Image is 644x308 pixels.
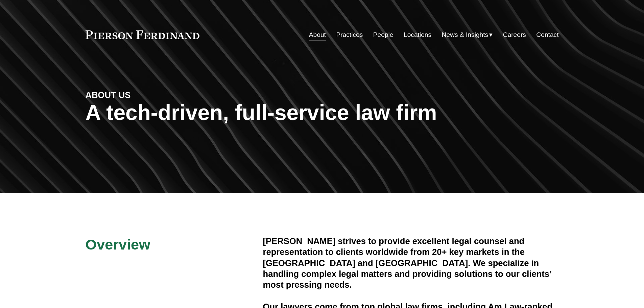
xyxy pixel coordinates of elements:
a: About [309,28,326,41]
a: Locations [404,28,431,41]
a: Practices [336,28,363,41]
strong: ABOUT US [86,90,131,100]
h1: A tech-driven, full-service law firm [86,100,559,125]
a: Contact [536,28,558,41]
span: News & Insights [442,29,488,41]
a: People [373,28,393,41]
a: Careers [503,28,526,41]
h4: [PERSON_NAME] strives to provide excellent legal counsel and representation to clients worldwide ... [263,236,559,290]
span: Overview [86,236,150,253]
a: folder dropdown [442,28,493,41]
